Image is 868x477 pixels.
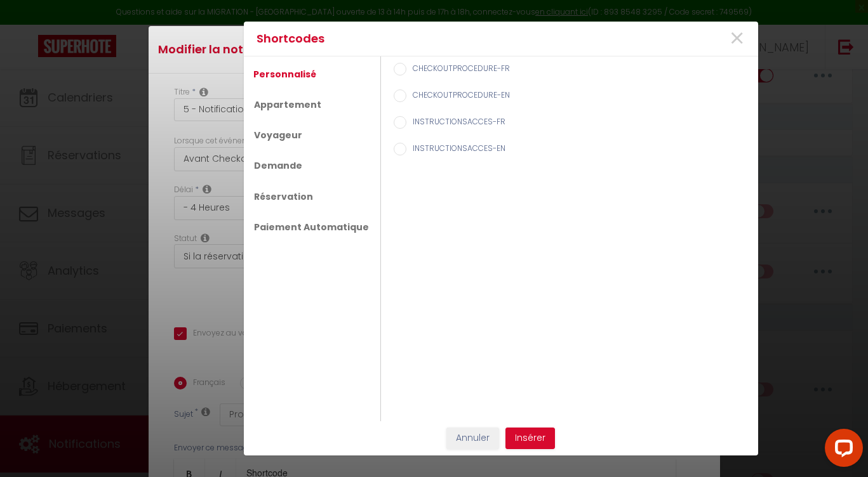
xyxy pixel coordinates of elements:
[406,116,505,130] label: INSTRUCTIONSACCES-FR
[406,63,510,77] label: CHECKOUTPROCEDURE-FR
[406,89,510,103] label: CHECKOUTPROCEDURE-EN
[257,30,577,48] h4: Shortcodes
[247,185,320,209] a: Réservation
[729,25,745,53] button: Close
[406,143,505,157] label: INSTRUCTIONSACCES-EN
[247,154,309,178] a: Demande
[247,123,309,147] a: Voyageur
[815,424,868,477] iframe: LiveChat chat widget
[247,215,376,239] a: Paiement Automatique
[247,93,328,117] a: Appartement
[446,428,499,449] button: Annuler
[505,428,555,449] button: Insérer
[247,63,323,86] a: Personnalisé
[729,20,745,58] span: ×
